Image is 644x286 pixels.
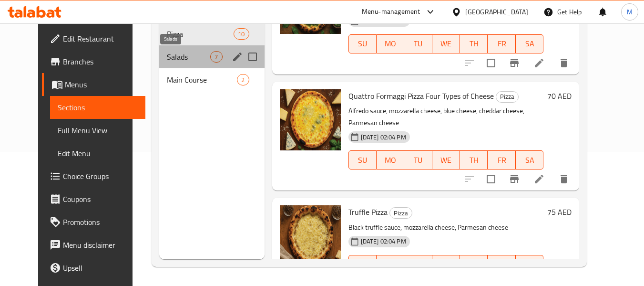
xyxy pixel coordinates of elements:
button: Branch-specific-item [503,52,526,74]
span: Promotions [63,216,138,228]
button: SA [516,150,543,169]
button: TU [404,255,432,274]
span: WE [436,37,456,51]
a: Coupons [42,188,146,211]
div: [GEOGRAPHIC_DATA] [465,7,528,17]
span: Choice Groups [63,170,138,182]
img: Quattro Formaggi Pizza Four Types of Cheese [280,89,341,150]
span: SU [353,153,373,167]
div: Main Course2 [159,68,264,91]
a: Edit Restaurant [42,27,146,50]
button: WE [432,34,460,53]
span: SA [520,37,540,51]
button: TH [460,150,488,169]
div: items [237,74,249,85]
a: Sections [50,96,146,119]
span: Edit Restaurant [63,33,138,44]
h6: 75 AED [547,205,572,219]
button: MO [377,255,404,274]
span: FR [491,257,511,271]
span: FR [491,153,511,167]
span: Coupons [63,193,138,205]
span: 10 [234,30,248,39]
span: 2 [237,75,248,85]
span: [DATE] 02:04 PM [357,237,410,246]
button: TH [460,34,488,53]
div: Pizza [496,91,519,103]
a: Menu disclaimer [42,233,146,256]
a: Edit menu item [533,57,545,69]
h6: 70 AED [547,89,572,103]
span: Salads [167,51,210,63]
span: SA [520,257,540,271]
span: MO [380,37,400,51]
span: MO [380,257,400,271]
button: TU [404,150,432,169]
a: Edit Menu [50,142,146,165]
span: TH [464,153,484,167]
button: FR [488,34,515,53]
button: SU [348,150,377,169]
button: TU [404,34,432,53]
span: Full Menu View [58,125,138,136]
span: Pizza [390,208,412,219]
span: FR [491,37,511,51]
a: Branches [42,50,146,73]
div: Pizza [389,207,412,219]
span: SU [353,257,373,271]
span: Upsell [63,262,138,274]
button: SU [348,255,377,274]
span: MO [380,153,400,167]
span: SU [353,37,373,51]
button: SA [516,255,543,274]
div: Salads7edit [159,45,264,68]
span: Main Course [167,74,237,85]
button: MO [377,34,404,53]
span: Menus [65,79,138,90]
span: [DATE] 02:04 PM [357,133,410,142]
button: WE [432,255,460,274]
a: Menus [42,73,146,96]
span: TH [464,37,484,51]
span: Select to update [481,169,501,189]
span: Sections [58,102,138,113]
span: TU [408,257,428,271]
span: Quattro Formaggi Pizza Four Types of Cheese [348,89,494,103]
a: Promotions [42,211,146,233]
a: Choice Groups [42,165,146,188]
span: Pizza [496,91,518,102]
nav: Menu sections [159,19,264,95]
button: delete [552,52,575,74]
p: Alfredo sauce, mozzarella cheese, blue cheese, cheddar cheese, Parmesan cheese [348,105,544,129]
div: Menu-management [362,6,420,18]
div: items [210,51,222,63]
span: TU [408,37,428,51]
span: Menu disclaimer [63,239,138,251]
button: edit [230,50,245,64]
div: Pizza10 [159,22,264,45]
button: delete [552,168,575,191]
a: Full Menu View [50,119,146,142]
span: 7 [211,53,222,62]
span: Edit Menu [58,148,138,159]
button: WE [432,150,460,169]
span: SA [520,153,540,167]
span: Select to update [481,53,501,73]
button: SU [348,34,377,53]
span: WE [436,257,456,271]
button: TH [460,255,488,274]
img: Truffle Pizza [280,205,341,266]
span: WE [436,153,456,167]
span: TU [408,153,428,167]
span: Pizza [167,28,234,40]
a: Upsell [42,256,146,279]
p: Black truffle sauce, mozzarella cheese, Parmesan cheese [348,222,544,233]
button: FR [488,255,515,274]
span: Branches [63,56,138,67]
button: Branch-specific-item [503,168,526,191]
a: Edit menu item [533,173,545,185]
span: Truffle Pizza [348,205,388,219]
button: MO [377,150,404,169]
